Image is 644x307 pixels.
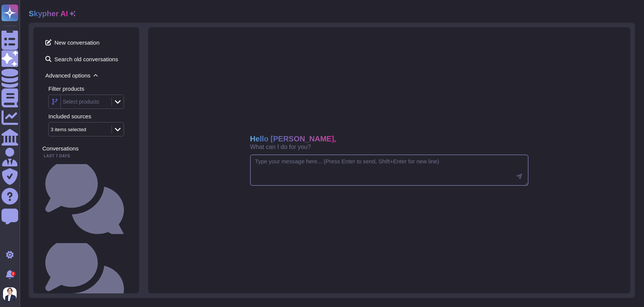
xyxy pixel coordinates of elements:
[42,53,130,65] span: Search old conversations
[42,36,130,48] span: New conversation
[63,99,99,104] div: Select products
[48,86,130,91] div: Filter products
[42,154,130,158] div: Last 7 days
[42,146,130,151] div: Conversations
[250,135,336,143] span: Hello [PERSON_NAME],
[3,287,17,301] img: user
[2,286,22,302] button: user
[250,144,311,150] span: What can I do for you?
[11,271,15,276] div: 2
[42,70,130,81] span: Advanced options
[51,127,86,132] div: 3 items selected
[48,113,130,119] div: Included sources
[29,9,68,18] h2: Skypher AI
